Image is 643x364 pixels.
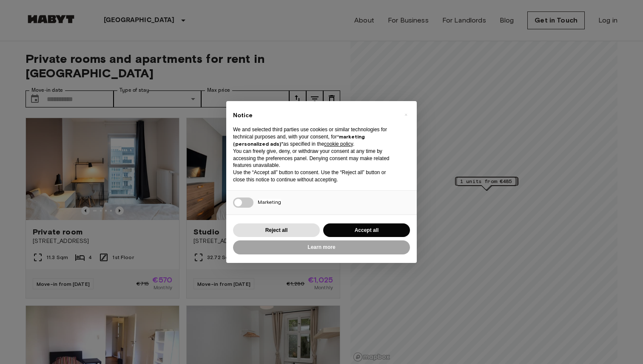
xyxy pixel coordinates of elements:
[233,169,396,183] p: Use the “Accept all” button to consent. Use the “Reject all” button or close this notice to conti...
[324,141,353,147] a: cookie policy
[404,110,407,120] span: ×
[233,111,396,120] h2: Notice
[233,240,410,254] button: Learn more
[233,126,396,147] p: We and selected third parties use cookies or similar technologies for technical purposes and, wit...
[399,108,413,121] button: Close this notice
[233,133,365,147] strong: “marketing (personalized ads)”
[258,199,281,205] span: Marketing
[233,223,320,237] button: Reject all
[233,148,396,169] p: You can freely give, deny, or withdraw your consent at any time by accessing the preferences pane...
[323,223,410,237] button: Accept all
